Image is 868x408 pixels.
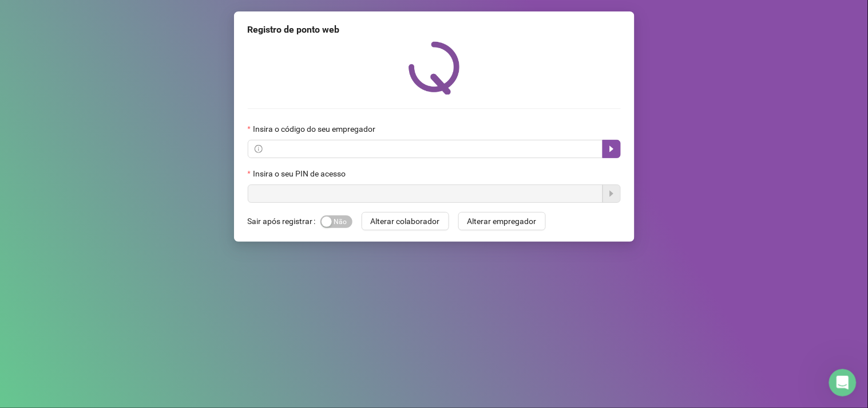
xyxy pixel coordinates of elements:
button: Alterar empregador [458,212,546,230]
span: Alterar empregador [467,215,537,227]
span: info-circle [255,145,263,153]
span: caret-right [607,144,616,154]
img: QRPoint [409,41,460,95]
iframe: Intercom live chat [829,369,857,397]
label: Sair após registrar [248,212,320,230]
span: Alterar colaborador [371,215,440,227]
label: Insira o código do seu empregador [248,123,383,135]
label: Insira o seu PIN de acesso [248,167,353,180]
button: Alterar colaborador [362,212,449,230]
div: Registro de ponto web [248,23,621,37]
